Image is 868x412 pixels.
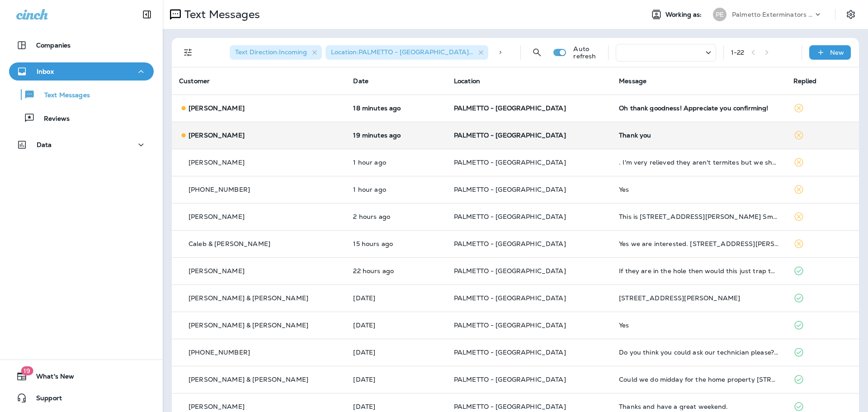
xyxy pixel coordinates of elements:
button: Data [9,136,154,154]
button: Support [9,389,154,407]
div: Do you think you could ask our technician please? He's very knowledgeable [619,349,778,356]
div: Yes we are interested. 4282 Misty Hollow Ln. Ravenel SC 29470 [619,240,778,247]
button: Search Messages [528,43,546,62]
span: PALMETTO - [GEOGRAPHIC_DATA] [454,104,566,112]
div: Location:PALMETTO - [GEOGRAPHIC_DATA]+2 [325,45,488,60]
p: Inbox [37,68,54,75]
p: Aug 12, 2025 11:22 AM [353,132,439,139]
div: Could we do midday for the home property 3004 Ashburton on like 22nd? Then try 528 Bertha Lane 8/... [619,376,778,383]
p: [PERSON_NAME] [189,213,245,220]
p: Aug 8, 2025 09:09 PM [353,322,439,329]
div: Thank you [619,132,778,139]
p: Aug 8, 2025 04:45 PM [353,349,439,356]
button: Companies [9,36,154,54]
span: PALMETTO - [GEOGRAPHIC_DATA] [454,321,566,329]
span: PALMETTO - [GEOGRAPHIC_DATA] [454,158,566,166]
div: PE [713,8,726,21]
p: Aug 12, 2025 10:12 AM [353,186,439,193]
div: This is 4240 Coolidge st. Small ants and termites. Second story windows in finished room over gar... [619,213,778,220]
span: Working as: [665,11,704,19]
p: Aug 11, 2025 08:03 PM [353,240,439,247]
div: Yes [619,186,778,193]
span: PALMETTO - [GEOGRAPHIC_DATA] [454,403,566,411]
p: Aug 11, 2025 12:48 PM [353,267,439,275]
p: Aug 8, 2025 04:26 PM [353,403,439,410]
p: Aug 12, 2025 11:23 AM [353,104,439,112]
button: Settings [843,6,859,23]
p: [PERSON_NAME] [189,104,245,112]
button: Collapse Sidebar [134,5,160,24]
p: Aug 11, 2025 09:54 AM [353,294,439,302]
span: PALMETTO - [GEOGRAPHIC_DATA] [454,131,566,139]
button: 19What's New [9,367,154,385]
div: If they are in the hole then would this just trap them in there? I guess they would just die in t... [619,267,778,275]
div: Yes [619,322,778,329]
p: Data [37,141,52,148]
div: . I'm very relieved they aren't termites but we should have the house treated anyway. Could you h... [619,159,778,166]
span: Location : PALMETTO - [GEOGRAPHIC_DATA] +2 [331,48,476,56]
button: Inbox [9,62,154,81]
span: PALMETTO - [GEOGRAPHIC_DATA] [454,348,566,356]
span: PALMETTO - [GEOGRAPHIC_DATA] [454,213,566,221]
p: Text Messages [181,8,260,21]
p: Reviews [35,115,70,123]
p: [PHONE_NUMBER] [189,349,250,356]
p: [PHONE_NUMBER] [189,186,250,193]
p: Text Messages [35,91,90,100]
p: Aug 12, 2025 08:43 AM [353,213,439,220]
button: Reviews [9,109,154,128]
span: PALMETTO - [GEOGRAPHIC_DATA] [454,185,566,194]
p: [PERSON_NAME] [189,159,245,166]
span: Customer [179,77,210,85]
p: [PERSON_NAME] & [PERSON_NAME] [189,322,308,329]
span: 19 [21,366,33,375]
span: Date [353,77,368,85]
div: Oh thank goodness! Appreciate you confirming! [619,104,778,112]
span: Location [454,77,480,85]
span: PALMETTO - [GEOGRAPHIC_DATA] [454,240,566,248]
p: Aug 8, 2025 04:41 PM [353,376,439,383]
button: Text Messages [9,85,154,104]
p: Auto refresh [573,45,600,60]
button: Filters [179,43,197,62]
span: PALMETTO - [GEOGRAPHIC_DATA] [454,294,566,302]
span: Text Direction : Incoming [235,48,307,56]
span: PALMETTO - [GEOGRAPHIC_DATA] [454,267,566,275]
span: Message [619,77,646,85]
span: Support [27,394,62,405]
p: Palmetto Exterminators LLC [732,11,813,18]
span: PALMETTO - [GEOGRAPHIC_DATA] [454,375,566,384]
p: New [830,49,844,56]
p: [PERSON_NAME] [189,267,245,275]
p: Caleb & [PERSON_NAME] [189,240,270,247]
div: 1 - 22 [731,49,745,56]
p: Aug 12, 2025 10:18 AM [353,159,439,166]
div: Thanks and have a great weekend. [619,403,778,410]
span: Replied [793,77,817,85]
p: [PERSON_NAME] [189,403,245,410]
p: Companies [36,42,71,49]
div: Text Direction:Incoming [230,45,322,60]
span: What's New [27,373,74,384]
p: [PERSON_NAME] & [PERSON_NAME] [189,376,308,383]
div: 1812 Beekman Street Charleston SC 29492 [619,294,778,302]
p: [PERSON_NAME] [189,132,245,139]
p: [PERSON_NAME] & [PERSON_NAME] [189,294,308,302]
